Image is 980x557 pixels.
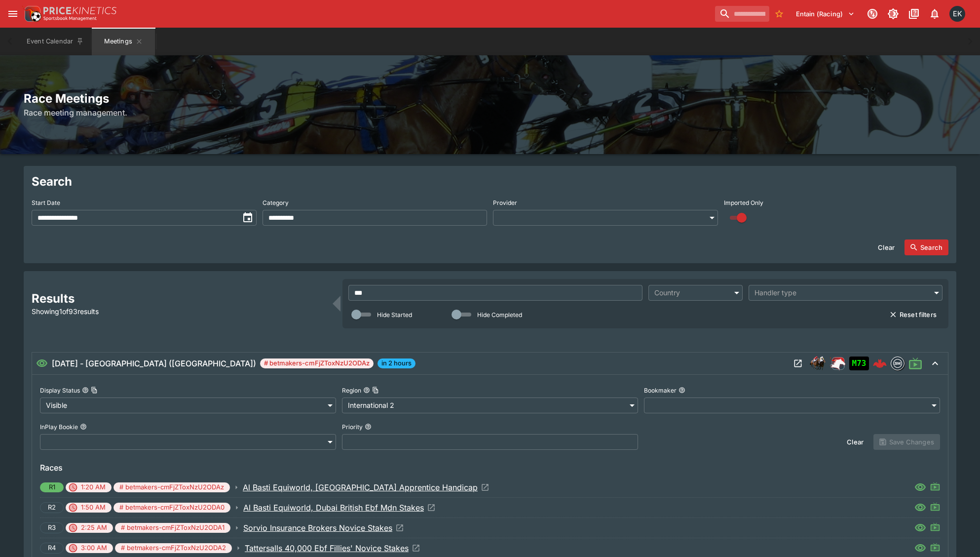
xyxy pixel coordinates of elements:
img: PriceKinetics [43,7,116,14]
input: search [715,6,769,22]
a: Open Event [243,481,490,493]
button: Clear [872,239,901,255]
span: # betmakers-cmFjZToxNzU2ODAz [113,482,230,492]
div: ParallelRacing Handler [829,356,845,371]
p: Imported Only [724,199,763,207]
p: Priority [342,423,363,431]
button: Open Meeting [790,356,806,371]
img: betmakers.png [891,357,904,370]
div: Visible [40,398,336,413]
p: Hide Started [377,311,412,319]
span: in 2 hours [377,358,415,368]
h2: Results [32,291,327,306]
button: Meetings [92,28,155,55]
span: 2:25 AM [75,523,113,533]
button: Copy To Clipboard [91,387,98,394]
img: horse_racing.png [810,356,826,371]
button: Event Calendar [21,28,90,55]
p: Provider [493,199,517,207]
a: Open Event [245,542,420,554]
button: Select Tenant [790,6,861,22]
button: Priority [365,423,372,430]
button: Display StatusCopy To Clipboard [82,387,89,394]
svg: Visible [914,481,926,493]
p: Bookmaker [644,386,677,395]
div: Country [654,288,727,298]
svg: Live [930,502,940,512]
button: Copy To Clipboard [372,387,379,394]
button: RegionCopy To Clipboard [363,387,370,394]
svg: Visible [914,502,926,514]
button: Reset filters [884,307,942,322]
p: Tattersalls 40,000 Ebf Fillies' Novice Stakes [245,542,409,554]
p: Al Basti Equiworld, [GEOGRAPHIC_DATA] Apprentice Handicap [243,481,478,493]
p: Al Basti Equiworld, Dubai British Ebf Mdn Stakes [243,502,424,514]
span: # betmakers-cmFjZToxNzU2ODA0 [113,503,230,513]
svg: Visible [914,522,926,534]
h2: Search [32,174,948,189]
svg: Visible [914,542,926,554]
p: Display Status [40,386,80,395]
button: Toggle light/dark mode [884,5,902,23]
p: Category [263,199,289,207]
p: Region [342,386,361,395]
a: Open Event [243,522,404,534]
button: open drawer [4,5,22,23]
a: Open Event [243,502,436,514]
img: logo-cerberus--red.svg [873,357,887,370]
img: PriceKinetics Logo [22,4,41,24]
span: 3:00 AM [75,543,113,553]
svg: Live [930,481,940,491]
h2: Race Meetings [24,91,956,106]
button: No Bookmarks [771,6,787,22]
svg: Live [930,542,940,552]
div: horse_racing [810,356,826,371]
span: R3 [42,523,61,533]
button: Bookmaker [678,387,685,394]
span: # betmakers-cmFjZToxNzU2ODA1 [115,523,230,533]
span: # betmakers-cmFjZToxNzU2ODAz [260,358,374,368]
h6: [DATE] - [GEOGRAPHIC_DATA] ([GEOGRAPHIC_DATA]) [52,358,256,369]
div: International 2 [342,398,638,413]
img: racing.png [829,356,845,371]
p: Sorvio Insurance Brokers Novice Stakes [243,522,392,534]
span: R1 [43,482,61,492]
button: toggle date time picker [239,209,257,227]
div: Emily Kim [949,6,965,22]
img: Sportsbook Management [43,16,97,21]
span: 1:20 AM [75,482,112,492]
div: betmakers [891,357,905,370]
svg: Visible [36,358,48,369]
button: Notifications [926,5,943,23]
button: Search [905,239,948,255]
p: Start Date [32,199,60,207]
svg: Live [930,522,940,532]
p: Hide Completed [477,311,522,319]
p: Showing 1 of 93 results [32,306,327,317]
button: Connected to PK [864,5,881,23]
span: R2 [42,503,61,513]
div: Imported to Jetbet as OPEN [849,357,869,370]
p: InPlay Bookie [40,423,78,431]
h6: Race meeting management. [24,107,956,119]
h6: Races [40,462,940,474]
button: Emily Kim [946,3,968,25]
span: # betmakers-cmFjZToxNzU2ODA2 [115,543,232,553]
svg: Live [908,357,922,370]
button: Documentation [905,5,923,23]
div: Handler type [754,288,927,298]
span: R4 [42,543,61,553]
button: Clear [841,434,869,450]
button: InPlay Bookie [80,423,87,430]
span: 1:50 AM [75,503,112,513]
